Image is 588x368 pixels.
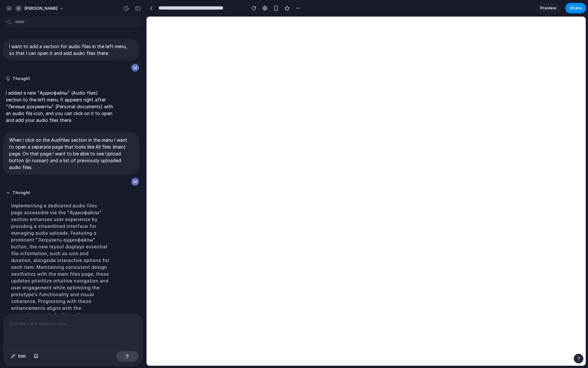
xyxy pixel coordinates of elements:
span: Share [569,5,582,11]
button: Share [565,3,586,13]
p: When I click on the Audifiles section in the menu I want to open a separate page that looks like ... [9,137,133,171]
p: I added a new "Аудиофайлы" (Audio files) section to the left menu. It appears right after "Личные... [6,89,114,124]
div: Implementing a dedicated audio files page accessible via the "Аудиофайлы" section enhances user e... [6,198,114,329]
button: Edit [8,351,29,361]
span: [PERSON_NAME] [24,5,58,12]
p: I want to add a section for audio files in the left menu, so that I can open it and add audio fil... [9,43,133,57]
button: [PERSON_NAME] [13,3,68,14]
span: Edit [18,353,26,360]
span: Preview [540,5,556,11]
a: Preview [535,3,561,13]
